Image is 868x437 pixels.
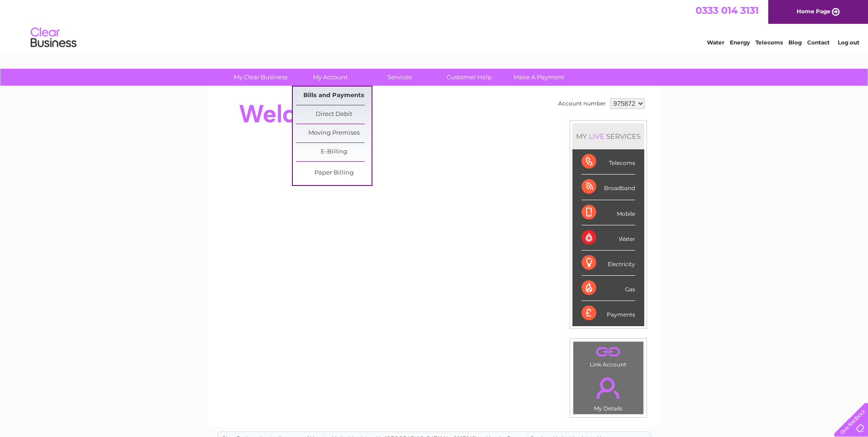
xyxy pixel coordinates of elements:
[582,149,635,175] div: Telecoms
[582,276,635,301] div: Gas
[582,251,635,276] div: Electricity
[223,69,298,86] a: My Clear Business
[362,69,437,86] a: Services
[296,124,372,142] a: Moving Premises
[296,87,372,105] a: Bills and Payments
[573,341,644,370] td: Link Account
[582,225,635,251] div: Water
[576,344,641,360] a: .
[296,143,372,161] a: E-Billing
[582,301,635,326] div: Payments
[501,69,577,86] a: Make A Payment
[296,164,372,182] a: Paper Billing
[582,200,635,225] div: Mobile
[695,5,759,16] a: 0333 014 3131
[730,39,750,46] a: Energy
[218,5,651,44] div: Clear Business is a trading name of Verastar Limited (registered in [GEOGRAPHIC_DATA] No. 3667643...
[582,175,635,200] div: Broadband
[292,69,368,86] a: My Account
[572,123,644,149] div: MY SERVICES
[556,96,608,111] td: Account number
[431,69,507,86] a: Customer Help
[30,24,77,52] img: logo.png
[707,39,724,46] a: Water
[807,39,830,46] a: Contact
[755,39,783,46] a: Telecoms
[576,372,641,404] a: .
[296,105,372,124] a: Direct Debit
[838,39,859,46] a: Log out
[587,132,606,141] div: LIVE
[573,370,644,415] td: My Details
[788,39,802,46] a: Blog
